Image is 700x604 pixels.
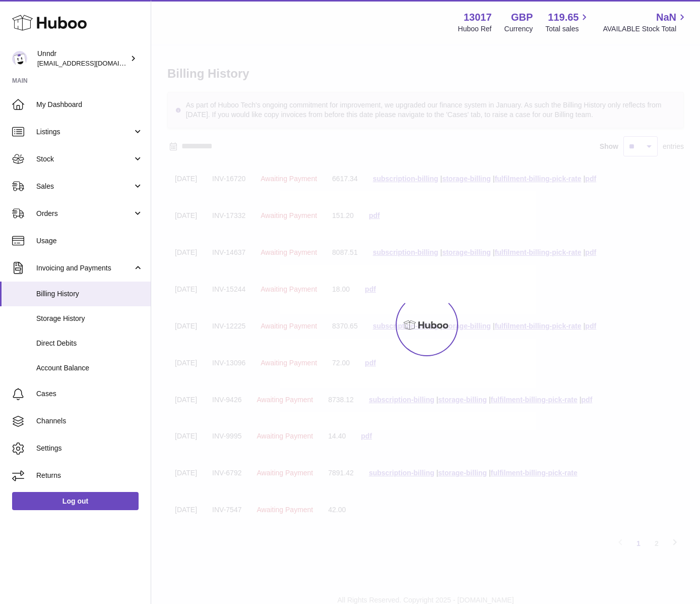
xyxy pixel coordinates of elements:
[464,11,492,24] strong: 13017
[36,389,143,399] span: Cases
[545,24,590,34] span: Total sales
[36,471,143,480] span: Returns
[603,11,688,34] a: NaN AVAILABLE Stock Total
[36,127,133,137] span: Listings
[12,492,139,510] a: Log out
[12,51,27,66] img: sofiapanwar@gmail.com
[36,363,143,373] span: Account Balance
[37,49,128,68] div: Unndr
[36,263,133,273] span: Invoicing and Payments
[36,236,143,246] span: Usage
[511,11,533,24] strong: GBP
[36,444,143,453] span: Settings
[36,154,133,164] span: Stock
[36,416,143,426] span: Channels
[548,11,579,24] span: 119.65
[458,24,492,34] div: Huboo Ref
[36,100,143,109] span: My Dashboard
[36,289,143,299] span: Billing History
[545,11,590,34] a: 119.65 Total sales
[37,59,148,67] span: [EMAIL_ADDRESS][DOMAIN_NAME]
[603,24,688,34] span: AVAILABLE Stock Total
[36,209,133,218] span: Orders
[36,314,143,323] span: Storage History
[656,11,676,24] span: NaN
[36,182,133,191] span: Sales
[504,24,533,34] div: Currency
[36,339,143,348] span: Direct Debits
